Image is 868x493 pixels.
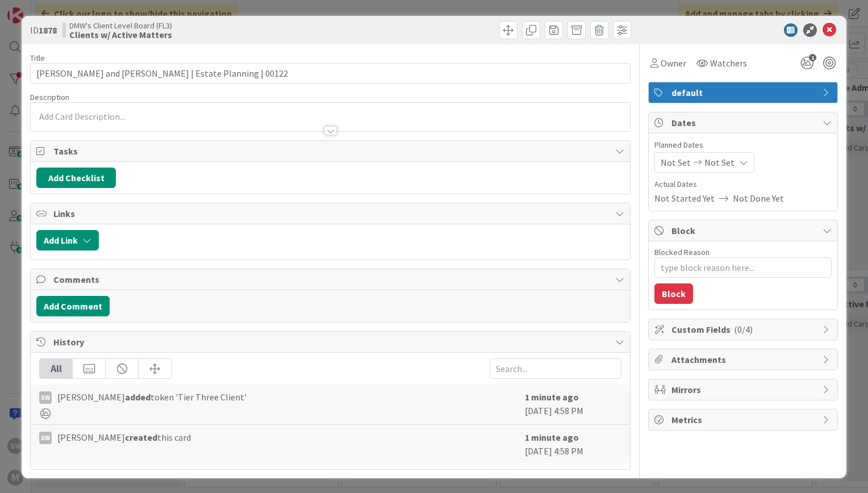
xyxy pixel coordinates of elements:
div: All [40,359,73,378]
span: Mirrors [671,383,817,396]
span: [PERSON_NAME] token 'Tier Three Client' [57,390,247,404]
div: [DATE] 4:58 PM [525,390,621,419]
span: Not Done Yet [733,191,784,205]
span: Not Set [661,156,691,169]
span: Not Set [704,156,735,169]
b: added [125,391,151,403]
span: Block [671,224,817,237]
span: Description [30,92,69,102]
div: SW [39,391,52,404]
label: Blocked Reason [654,247,710,257]
span: Dates [671,116,817,129]
span: Planned Dates [654,139,832,151]
b: created [125,432,157,443]
span: History [53,335,610,349]
span: 1 [809,54,816,61]
div: [DATE] 4:58 PM [525,431,621,458]
span: Actual Dates [654,178,832,190]
input: type card name here... [30,63,631,83]
input: Search... [490,358,621,379]
span: Watchers [710,56,747,70]
span: default [671,86,817,99]
span: Attachments [671,353,817,366]
label: Title [30,53,45,63]
b: 1 minute ago [525,432,579,443]
button: Add Comment [36,296,110,316]
button: Block [654,283,693,304]
button: Add Link [36,230,99,250]
button: Add Checklist [36,168,116,188]
div: SW [39,432,52,444]
span: [PERSON_NAME] this card [57,431,191,444]
span: Comments [53,273,610,286]
span: Custom Fields [671,323,817,336]
span: Tasks [53,144,610,158]
span: Not Started Yet [654,191,715,205]
b: 1878 [39,24,57,36]
span: ID [30,23,57,37]
span: Links [53,207,610,220]
span: DMW's Client Level Board (FL3) [69,21,172,30]
b: Clients w/ Active Matters [69,30,172,39]
span: Metrics [671,413,817,427]
span: Owner [661,56,686,70]
b: 1 minute ago [525,391,579,403]
span: ( 0/4 ) [734,324,753,335]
